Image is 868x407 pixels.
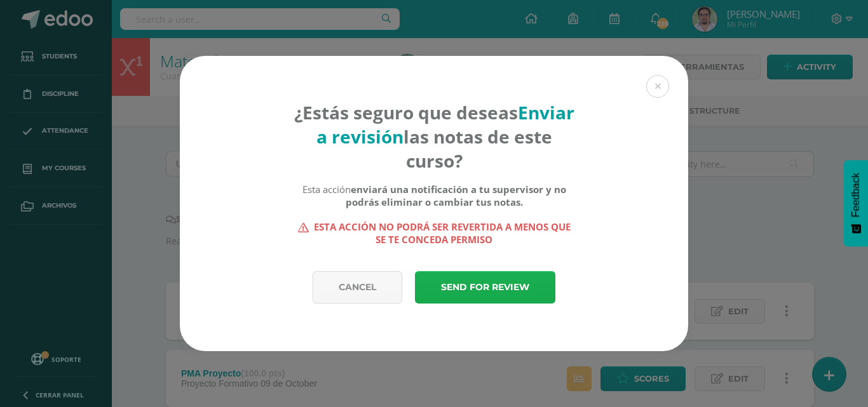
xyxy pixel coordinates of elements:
[346,183,566,208] b: enviará una notificación a tu supervisor y no podrás eliminar o cambiar tus notas.
[316,100,574,149] strong: Enviar a revisión
[294,220,575,246] strong: Esta acción no podrá ser revertida a menos que se te conceda permiso
[294,183,575,208] div: Esta acción
[646,75,669,98] button: Close (Esc)
[313,271,402,304] a: Cancel
[294,100,575,173] h4: ¿Estás seguro que deseas las notas de este curso?
[850,173,862,217] span: Feedback
[415,271,555,304] a: Send for review
[844,160,868,246] button: Feedback - Mostrar encuesta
